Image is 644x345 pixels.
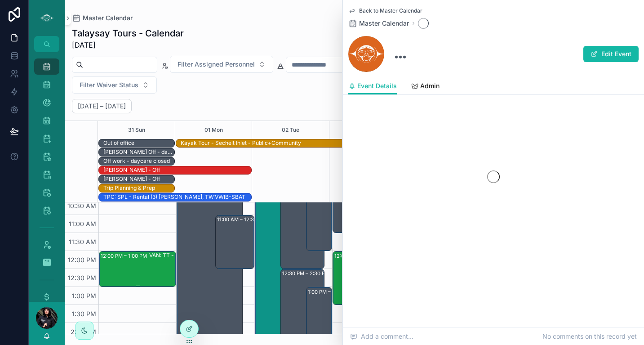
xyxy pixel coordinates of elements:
[103,166,160,174] div: Candace - Off
[78,102,126,111] h2: [DATE] – [DATE]
[170,56,273,73] button: Select Button
[350,332,413,341] span: Add a comment...
[68,328,98,336] span: 2:00 PM
[217,215,268,224] div: 11:00 AM – 12:30 PM
[72,13,133,22] a: Master Calendar
[67,220,98,228] span: 11:00 AM
[103,184,155,192] div: Trip Planning & Prep
[70,310,98,318] span: 1:30 PM
[103,139,134,147] div: Out of office
[70,292,98,300] span: 1:00 PM
[99,251,176,287] div: 12:00 PM – 1:00 PMVAN: TT - [PERSON_NAME] (1) [PERSON_NAME], ( HUSH TEA ORDER ) TW:[PERSON_NAME]-...
[67,238,98,246] span: 11:30 AM
[103,139,134,147] div: Out of office
[334,251,383,260] div: 12:00 PM – 1:30 PM
[149,252,224,259] div: VAN: TT - [PERSON_NAME] (1) [PERSON_NAME], ( HUSH TEA ORDER ) TW:[PERSON_NAME]-CKZQ
[103,148,174,156] div: [PERSON_NAME] Off - daycare closed
[411,78,440,96] a: Admin
[103,148,174,156] div: Becky Off - daycare closed
[181,139,301,147] div: Kayak Tour - Sechelt Inlet - Public+Community
[103,175,160,183] div: Candace - Off
[542,332,637,341] span: No comments on this record yet
[281,143,324,269] div: 9:00 AM – 12:30 PM
[282,121,299,139] button: 02 Tue
[72,27,184,40] h1: Talaysay Tours - Calendar
[65,202,98,210] span: 10:30 AM
[216,215,253,269] div: 11:00 AM – 12:30 PM
[282,269,332,278] div: 12:30 PM – 2:30 PM
[204,121,223,139] button: 01 Mon
[103,175,160,183] div: [PERSON_NAME] - Off
[333,251,376,305] div: 12:00 PM – 1:30 PM
[103,166,160,174] div: [PERSON_NAME] - Off
[178,60,255,69] span: Filter Assigned Personnel
[103,157,170,165] div: Off work - daycare closed
[103,184,155,192] div: Trip Planning & Prep
[348,7,422,14] a: Back to Master Calendar
[40,11,54,25] img: App logo
[103,193,245,201] div: TPC: SPL - Rental (3) [PERSON_NAME], TW:VWIB-SBAT
[359,19,409,28] span: Master Calendar
[308,287,354,296] div: 1:00 PM – 6:30 PM
[357,81,397,90] span: Event Details
[83,13,133,22] span: Master Calendar
[103,157,170,165] div: Off work - daycare closed
[72,40,184,50] span: [DATE]
[348,78,397,95] a: Event Details
[103,193,245,201] div: TPC: SPL - Rental (3) Elea Hardy-Charbonnier, TW:VWIB-SBAT
[80,81,138,90] span: Filter Waiver Status
[66,274,98,282] span: 12:30 PM
[583,46,639,62] button: Edit Event
[29,52,65,302] div: scrollable content
[66,256,98,264] span: 12:00 PM
[420,81,440,90] span: Admin
[72,76,157,94] button: Select Button
[281,269,324,341] div: 12:30 PM – 2:30 PM
[181,139,301,147] div: Kayak Tour - Sechelt Inlet - Public+Community
[306,179,331,251] div: 10:00 AM – 12:00 PM
[359,7,422,14] span: Back to Master Calendar
[101,251,149,260] div: 12:00 PM – 1:00 PM
[128,121,145,139] button: 31 Sun
[348,19,409,28] a: Master Calendar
